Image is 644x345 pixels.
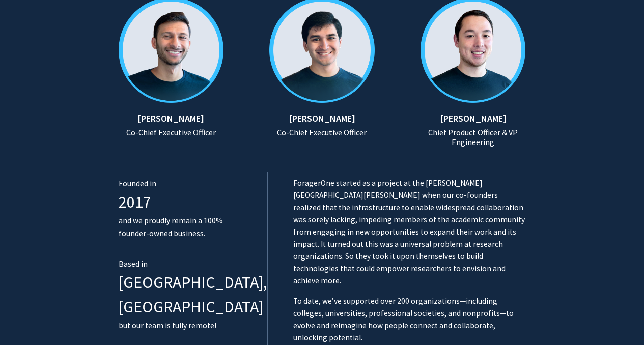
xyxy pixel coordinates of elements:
[119,179,156,188] span: Founded in
[259,128,385,137] h6: Co-Chief Executive Officer
[293,295,526,344] p: To date, we’ve supported over 200 organizations—including colleges, universities, professional so...
[119,216,223,238] span: and we proudly remain a 100% founder-owned business.
[119,128,224,137] h6: Co-Chief Executive Officer
[119,272,267,317] span: [GEOGRAPHIC_DATA], [GEOGRAPHIC_DATA]
[119,192,151,212] span: 2017
[293,177,526,287] p: ForagerOne started as a project at the [PERSON_NAME][GEOGRAPHIC_DATA][PERSON_NAME] when our co-fo...
[421,113,526,124] h5: [PERSON_NAME]
[421,128,526,147] h6: Chief Product Officer & VP Engineering
[119,113,224,124] h5: [PERSON_NAME]
[119,259,148,269] span: Based in
[8,299,43,337] iframe: Chat
[259,113,385,124] h5: [PERSON_NAME]
[119,321,216,330] span: but our team is fully remote!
